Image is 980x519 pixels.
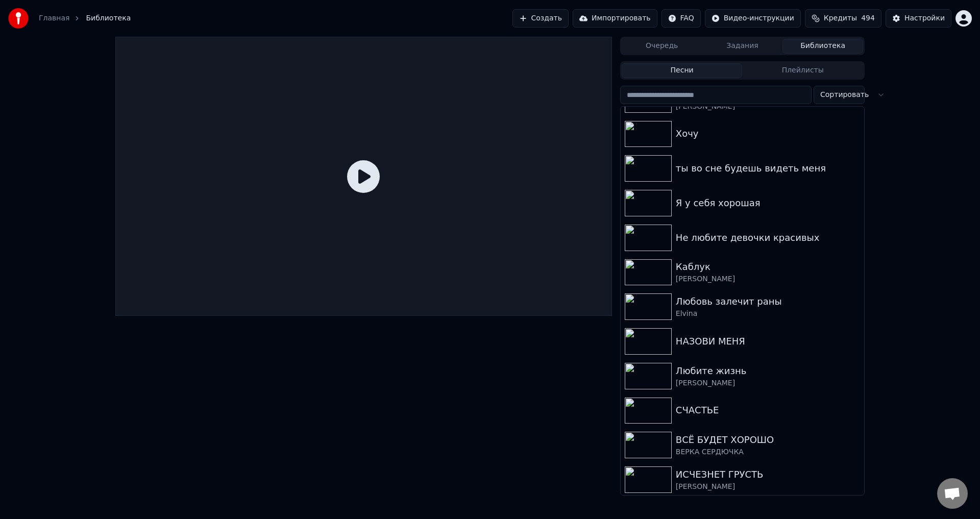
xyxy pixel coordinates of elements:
span: Сортировать [820,90,869,100]
div: Хочу [676,127,860,141]
button: Кредиты494 [805,9,881,28]
div: Каблук [676,260,860,274]
button: Видео-инструкции [705,9,801,28]
div: ВСЁ БУДЕТ ХОРОШО [676,433,860,447]
div: ВЕРКА СЕРДЮЧКА [676,447,860,457]
span: Кредиты [824,13,857,23]
button: FAQ [661,9,701,28]
div: Настройки [904,13,945,23]
div: Любите жизнь [676,364,860,378]
button: Библиотека [782,39,863,54]
div: Открытый чат [937,478,968,509]
div: Я у себя хорошая [676,196,860,210]
button: Плейлисты [742,63,863,78]
div: [PERSON_NAME] [676,102,860,112]
div: Не любите девочки красивых [676,231,860,245]
div: [PERSON_NAME] [676,274,860,284]
div: НАЗОВИ МЕНЯ [676,334,860,349]
button: Очередь [622,39,702,54]
span: 494 [861,13,875,23]
nav: breadcrumb [39,13,131,23]
button: Импортировать [573,9,657,28]
div: [PERSON_NAME] [676,378,860,388]
div: ИСЧЕЗНЕТ ГРУСТЬ [676,467,860,482]
div: Elvina [676,309,860,319]
div: Любовь залечит раны [676,294,860,309]
button: Задания [702,39,783,54]
button: Создать [512,9,569,28]
div: СЧАСТЬЕ [676,403,860,417]
button: Песни [622,63,743,78]
img: youka [8,8,29,29]
a: Главная [39,13,69,23]
span: Библиотека [86,13,131,23]
div: [PERSON_NAME] [676,482,860,492]
div: ты во сне будешь видеть меня [676,161,860,176]
button: Настройки [886,9,951,28]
